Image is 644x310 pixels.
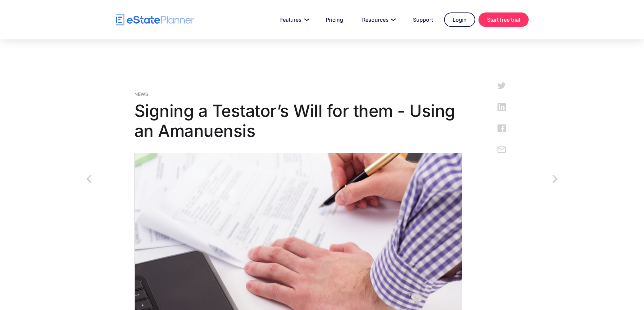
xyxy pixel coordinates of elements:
[405,13,441,26] a: Support
[478,12,529,27] a: Start free trial
[134,101,462,141] h1: Signing a Testator’s Will for them - Using an Amanuensis
[272,13,315,26] a: Features
[354,13,402,26] a: Resources
[116,14,194,26] a: home
[134,91,462,98] div: News
[444,12,475,27] a: Login
[318,13,351,26] a: Pricing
